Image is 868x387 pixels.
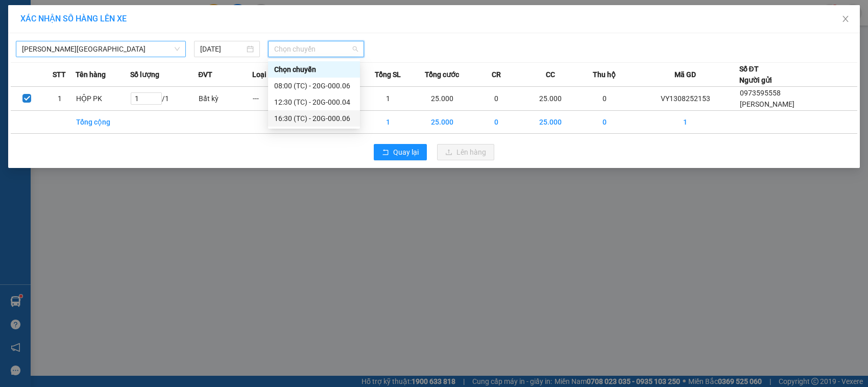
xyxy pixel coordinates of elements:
[523,111,577,134] td: 25.000
[425,69,459,80] span: Tổng cước
[198,69,212,80] span: ĐVT
[200,43,245,55] input: 13/08/2025
[674,69,696,80] span: Mã GD
[415,87,469,111] td: 25.000
[577,111,632,134] td: 0
[546,69,555,80] span: CC
[632,87,739,111] td: VY1308252153
[577,87,632,111] td: 0
[198,87,252,111] td: Bất kỳ
[130,87,199,111] td: / 1
[632,111,739,134] td: 1
[274,96,354,108] div: 12:30 (TC) - 20G-000.04
[76,87,130,111] td: HỘP PK
[437,144,494,160] button: uploadLên hàng
[20,14,127,23] span: XÁC NHẬN SỐ HÀNG LÊN XE
[740,89,781,97] span: 0973595558
[831,5,860,34] button: Close
[130,69,159,80] span: Số lượng
[22,41,180,57] span: Tuyên Quang - Hà Nội
[252,87,306,111] td: ---
[252,69,284,80] span: Loại hàng
[739,63,772,86] div: Số ĐT Người gửi
[274,41,357,57] span: Chọn chuyến
[523,87,577,111] td: 25.000
[469,87,523,111] td: 0
[382,149,389,157] span: rollback
[274,64,354,75] div: Chọn chuyến
[492,69,501,80] span: CR
[361,111,415,134] td: 1
[740,100,794,108] span: [PERSON_NAME]
[593,69,616,80] span: Thu hộ
[274,113,354,124] div: 16:30 (TC) - 20G-000.06
[841,15,850,23] span: close
[469,111,523,134] td: 0
[274,80,354,91] div: 08:00 (TC) - 20G-000.06
[361,87,415,111] td: 1
[268,61,360,78] div: Chọn chuyến
[393,147,419,158] span: Quay lại
[76,69,106,80] span: Tên hàng
[375,69,401,80] span: Tổng SL
[415,111,469,134] td: 25.000
[374,144,427,160] button: rollbackQuay lại
[76,111,130,134] td: Tổng cộng
[43,87,76,111] td: 1
[53,69,66,80] span: STT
